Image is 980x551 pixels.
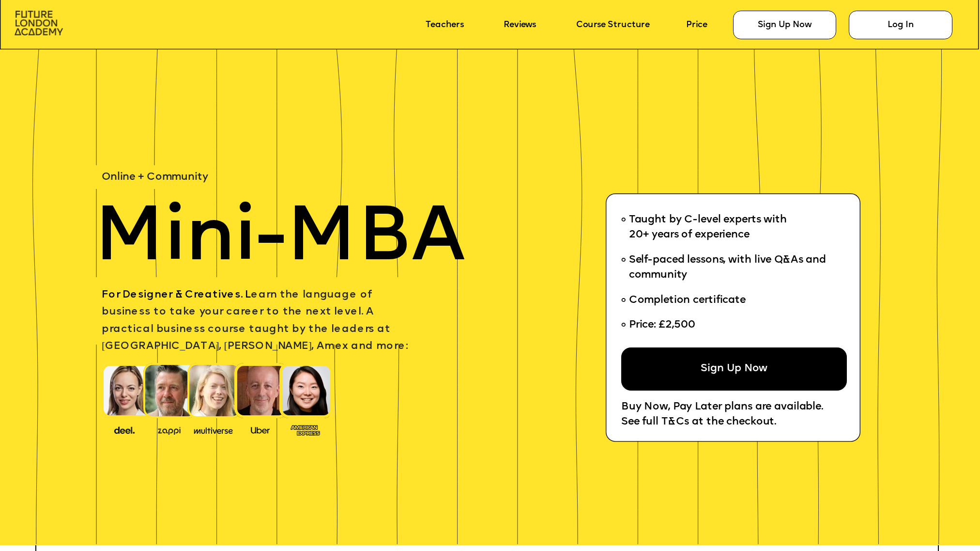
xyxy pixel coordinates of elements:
[102,289,408,351] span: earn the language of business to take your career to the next level. A practical business course ...
[15,11,63,35] img: image-aac980e9-41de-4c2d-a048-f29dd30a0068.png
[102,289,251,300] span: For Designer & Creatives. L
[629,254,829,280] span: Self-paced lessons, with live Q&As and community
[105,423,143,436] img: image-388f4489-9820-4c53-9b08-f7df0b8d4ae2.png
[621,417,776,427] span: See full T&Cs at the checkout.
[629,320,696,331] span: Price: £2,500
[150,424,188,435] img: image-b2f1584c-cbf7-4a77-bbe0-f56ae6ee31f2.png
[241,424,279,435] img: image-99cff0b2-a396-4aab-8550-cf4071da2cb9.png
[286,422,324,437] img: image-93eab660-639c-4de6-957c-4ae039a0235a.png
[504,20,536,30] a: Reviews
[94,202,465,278] span: Mini-MBA
[576,20,650,30] a: Course Structure
[102,172,208,183] span: Online + Community
[190,423,236,436] img: image-b7d05013-d886-4065-8d38-3eca2af40620.png
[629,295,746,305] span: Completion certificate
[426,20,464,30] a: Teachers
[621,402,823,412] span: Buy Now, Pay Later plans are available.
[686,20,707,30] a: Price
[629,214,787,240] span: Taught by C-level experts with 20+ years of experience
